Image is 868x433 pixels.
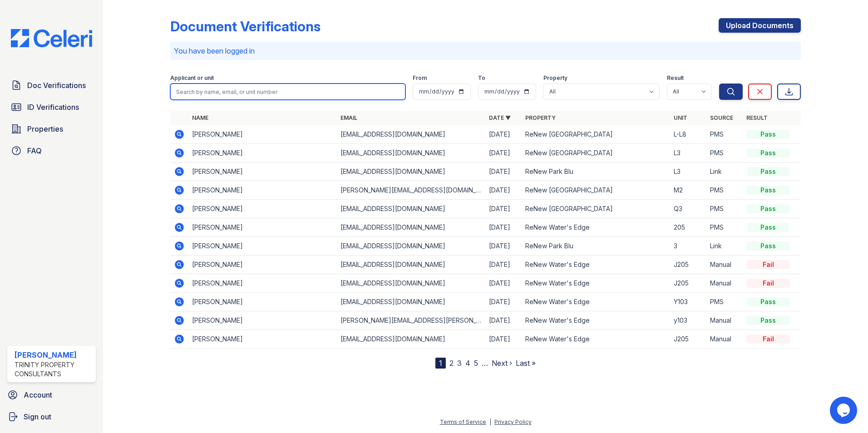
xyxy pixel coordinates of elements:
td: Manual [706,256,743,274]
a: ID Verifications [7,98,96,116]
td: Q3 [670,200,706,218]
td: PMS [706,125,743,144]
td: Manual [706,274,743,293]
div: Pass [746,241,790,251]
a: Properties [7,120,96,138]
a: Upload Documents [719,18,801,33]
td: [EMAIL_ADDRESS][DOMAIN_NAME] [337,256,485,274]
td: [EMAIL_ADDRESS][DOMAIN_NAME] [337,218,485,237]
div: Pass [746,316,790,325]
td: PMS [706,200,743,218]
td: [DATE] [485,218,522,237]
td: ReNew Water's Edge [522,218,670,237]
td: ReNew Water's Edge [522,256,670,274]
td: [DATE] [485,144,522,162]
a: Privacy Policy [494,418,532,425]
a: Email [340,114,357,121]
a: Source [710,114,733,121]
td: Manual [706,311,743,330]
a: Sign out [4,408,99,426]
td: ReNew Water's Edge [522,293,670,311]
td: [PERSON_NAME] [188,274,337,293]
td: [PERSON_NAME] [188,162,337,181]
td: 205 [670,218,706,237]
a: Result [746,114,768,121]
a: Terms of Service [440,418,486,425]
td: [DATE] [485,125,522,144]
div: Pass [746,148,790,157]
a: FAQ [7,142,96,160]
td: [EMAIL_ADDRESS][DOMAIN_NAME] [337,200,485,218]
div: Pass [746,130,790,139]
td: [EMAIL_ADDRESS][DOMAIN_NAME] [337,237,485,256]
iframe: chat widget [830,397,859,424]
td: M2 [670,181,706,200]
td: 3 [670,237,706,256]
td: PMS [706,218,743,237]
td: [PERSON_NAME] [188,125,337,144]
a: Name [192,114,208,121]
td: PMS [706,293,743,311]
td: [PERSON_NAME] [188,237,337,256]
span: ID Verifications [27,102,79,113]
a: 5 [474,359,478,368]
a: Last » [516,359,536,368]
td: [PERSON_NAME] [188,256,337,274]
label: Applicant or unit [170,74,214,82]
td: Link [706,162,743,181]
td: [DATE] [485,330,522,349]
td: ReNew Park Blu [522,237,670,256]
div: Document Verifications [170,18,321,34]
td: J205 [670,274,706,293]
td: ReNew Water's Edge [522,274,670,293]
div: Fail [746,260,790,269]
a: 4 [465,359,470,368]
a: 3 [457,359,462,368]
td: [PERSON_NAME] [188,144,337,162]
a: Unit [674,114,687,121]
td: PMS [706,181,743,200]
label: From [413,74,427,82]
a: Date ▼ [489,114,511,121]
td: [PERSON_NAME] [188,311,337,330]
td: J205 [670,256,706,274]
span: Sign out [24,411,51,422]
td: ReNew [GEOGRAPHIC_DATA] [522,200,670,218]
td: [EMAIL_ADDRESS][DOMAIN_NAME] [337,293,485,311]
td: [EMAIL_ADDRESS][DOMAIN_NAME] [337,144,485,162]
td: [PERSON_NAME] [188,200,337,218]
td: ReNew Water's Edge [522,330,670,349]
div: Pass [746,223,790,232]
td: [EMAIL_ADDRESS][DOMAIN_NAME] [337,125,485,144]
td: J205 [670,330,706,349]
span: … [482,358,488,369]
td: Y103 [670,293,706,311]
td: [PERSON_NAME] [188,330,337,349]
td: [DATE] [485,274,522,293]
div: Pass [746,204,790,213]
td: ReNew [GEOGRAPHIC_DATA] [522,125,670,144]
td: ReNew Water's Edge [522,311,670,330]
td: y103 [670,311,706,330]
td: [DATE] [485,237,522,256]
div: Pass [746,297,790,306]
img: CE_Logo_Blue-a8612792a0a2168367f1c8372b55b34899dd931a85d93a1a3d3e32e68fde9ad4.png [4,29,99,47]
td: [DATE] [485,256,522,274]
td: [DATE] [485,162,522,181]
td: [EMAIL_ADDRESS][DOMAIN_NAME] [337,162,485,181]
td: ReNew [GEOGRAPHIC_DATA] [522,144,670,162]
div: Pass [746,186,790,195]
td: [PERSON_NAME] [188,218,337,237]
td: [DATE] [485,181,522,200]
td: ReNew Park Blu [522,162,670,181]
td: [EMAIL_ADDRESS][DOMAIN_NAME] [337,330,485,349]
td: ReNew [GEOGRAPHIC_DATA] [522,181,670,200]
span: Properties [27,123,63,134]
span: FAQ [27,145,42,156]
td: Manual [706,330,743,349]
td: [PERSON_NAME][EMAIL_ADDRESS][PERSON_NAME][PERSON_NAME][DOMAIN_NAME] [337,311,485,330]
td: [PERSON_NAME] [188,293,337,311]
div: Fail [746,279,790,288]
td: L3 [670,162,706,181]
